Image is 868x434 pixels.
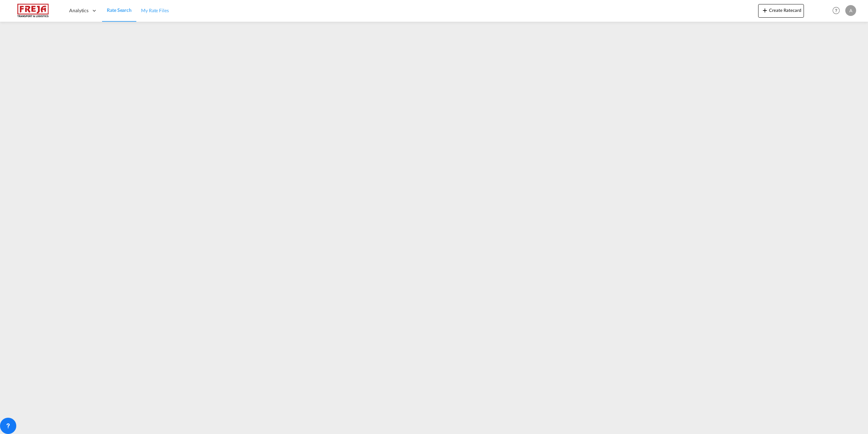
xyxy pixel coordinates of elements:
[845,5,856,16] div: A
[141,7,169,13] span: My Rate Files
[10,3,56,18] img: 586607c025bf11f083711d99603023e7.png
[758,4,804,18] button: icon-plus 400-fgCreate Ratecard
[69,7,88,14] span: Analytics
[761,6,769,14] md-icon: icon-plus 400-fg
[5,398,29,424] iframe: Chat
[830,5,845,17] div: Help
[107,7,132,13] span: Rate Search
[830,5,842,16] span: Help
